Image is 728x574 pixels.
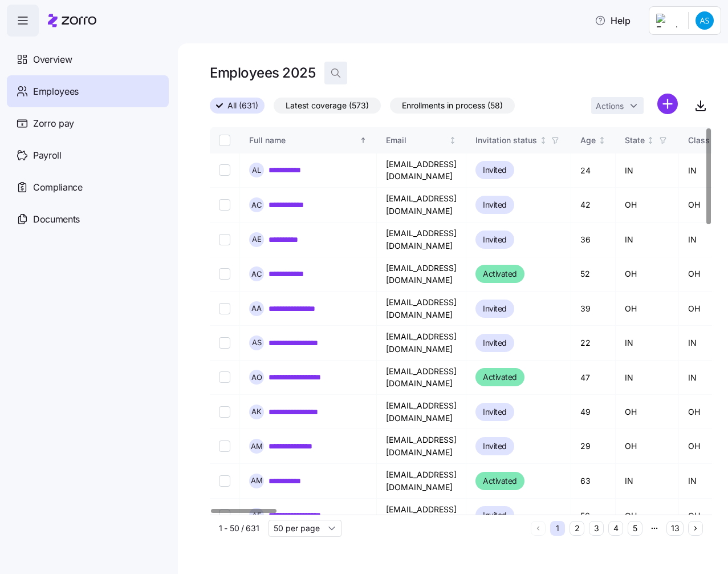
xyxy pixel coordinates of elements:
td: OH [616,292,679,326]
input: Select record 1 [219,164,230,176]
td: [EMAIL_ADDRESS][DOMAIN_NAME] [377,257,466,292]
div: Not sorted [449,136,457,144]
td: [EMAIL_ADDRESS][DOMAIN_NAME] [377,223,466,257]
div: Not sorted [711,136,719,144]
td: 56 [571,499,616,533]
td: 52 [571,257,616,292]
input: Select record 5 [219,303,230,314]
svg: add icon [657,94,678,114]
td: OH [616,395,679,429]
div: Age [580,134,596,147]
td: [EMAIL_ADDRESS][DOMAIN_NAME] [377,188,466,223]
div: Not sorted [539,136,547,144]
div: Class [688,134,710,147]
span: A M [251,477,263,484]
a: Zorro pay [7,107,169,139]
span: Zorro pay [33,116,74,131]
td: [EMAIL_ADDRESS][DOMAIN_NAME] [377,361,466,395]
span: A M [251,443,263,450]
td: 24 [571,153,616,188]
td: IN [616,223,679,257]
span: Payroll [33,148,62,163]
span: A K [251,408,262,415]
td: OH [616,429,679,463]
img: 6868d2b515736b2f1331ef8d07e4bd0e [696,11,714,30]
button: Help [585,9,640,32]
td: IN [616,153,679,188]
span: Invited [483,302,507,316]
td: OH [616,188,679,223]
td: 22 [571,326,616,360]
span: Activated [483,267,517,281]
a: Compliance [7,171,169,203]
td: IN [616,464,679,499]
td: [EMAIL_ADDRESS][DOMAIN_NAME] [377,326,466,360]
span: A E [252,236,262,243]
button: 5 [628,521,642,536]
span: Help [595,14,631,27]
a: Documents [7,203,169,235]
span: Invited [483,405,507,419]
td: 47 [571,361,616,395]
div: Not sorted [598,136,606,144]
input: Select record 6 [219,337,230,349]
td: [EMAIL_ADDRESS][DOMAIN_NAME] [377,464,466,499]
div: Email [386,134,447,147]
a: Employees [7,75,169,107]
span: Activated [483,370,517,384]
button: 13 [666,521,684,536]
span: A L [252,167,261,174]
button: Next page [688,521,703,536]
td: 63 [571,464,616,499]
td: [EMAIL_ADDRESS][DOMAIN_NAME] [377,292,466,326]
td: [EMAIL_ADDRESS][DOMAIN_NAME] [377,153,466,188]
div: Full name [249,134,357,147]
span: Invited [483,439,507,453]
span: Enrollments in process (58) [402,98,503,113]
input: Select all records [219,135,230,146]
input: Select record 4 [219,268,230,280]
td: OH [616,499,679,533]
div: Not sorted [646,136,654,144]
span: Documents [33,212,80,227]
span: Employees [33,84,79,99]
span: All (631) [227,98,258,113]
span: A C [251,201,262,209]
td: 49 [571,395,616,429]
th: AgeNot sorted [571,127,616,153]
h1: Employees 2025 [210,64,315,82]
input: Select record 3 [219,234,230,245]
button: 4 [608,521,623,536]
span: Invited [483,336,507,350]
button: 2 [570,521,584,536]
td: 39 [571,292,616,326]
button: 1 [550,521,565,536]
input: Select record 10 [219,475,230,487]
div: Sorted ascending [359,136,367,144]
td: [EMAIL_ADDRESS][DOMAIN_NAME] [377,499,466,533]
span: Actions [596,102,624,110]
th: EmailNot sorted [377,127,466,153]
div: State [625,134,645,147]
td: [EMAIL_ADDRESS][DOMAIN_NAME] [377,395,466,429]
td: [EMAIL_ADDRESS][DOMAIN_NAME] [377,429,466,463]
span: A S [252,339,262,346]
input: Select record 8 [219,406,230,418]
td: IN [616,361,679,395]
span: Invited [483,198,507,212]
td: OH [616,257,679,292]
span: Invited [483,233,507,246]
td: 29 [571,429,616,463]
span: 1 - 50 / 631 [219,523,259,534]
img: Employer logo [656,14,679,27]
span: Latest coverage (573) [286,98,369,113]
button: Previous page [531,521,546,536]
span: Activated [483,474,517,488]
th: StateNot sorted [616,127,679,153]
span: Overview [33,52,72,67]
input: Select record 2 [219,199,230,211]
a: Overview [7,43,169,75]
span: A O [251,374,262,381]
a: Payroll [7,139,169,171]
span: Compliance [33,180,83,195]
